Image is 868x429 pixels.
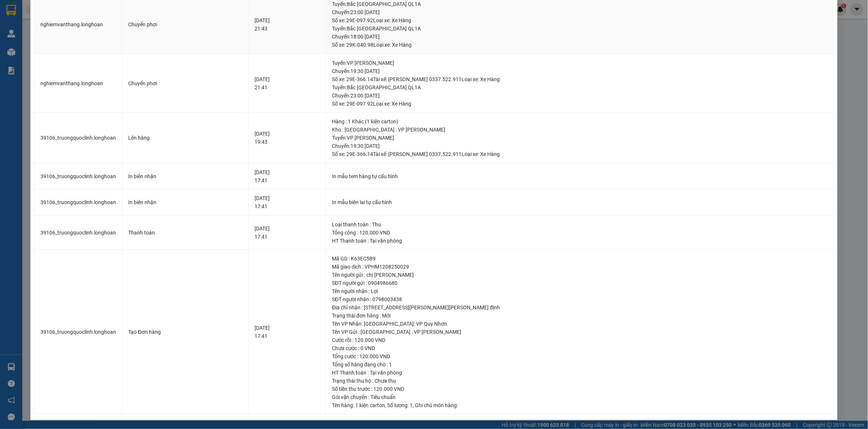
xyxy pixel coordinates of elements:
div: Tên người nhận : Lợi [332,287,828,295]
div: Chuyển phơi [128,20,243,29]
div: Trạng thái đơn hàng : Mới [332,312,828,320]
div: [DATE] 21:43 [255,16,320,33]
div: [DATE] 17:41 [255,324,320,340]
div: Chưa cước : 0 VND [332,344,828,352]
td: 39106_truongquoclinh.longhoan [34,250,122,415]
div: Tổng cộng : 120.000 VND [332,229,828,237]
td: 39106_truongquoclinh.longhoan [34,189,122,216]
div: Chuyển phơi [128,79,243,87]
div: Hàng : 1 Khác (1 kiện carton) [332,117,828,126]
div: Tuyến : Bắc [GEOGRAPHIC_DATA] QL1A Chuyến: 23:00 [DATE] Số xe: 29E-097.92 Loại xe: Xe Hàng [332,83,828,108]
div: Mã giao dịch : VPHM1208250029 [332,263,828,271]
div: Cước rồi : 120.000 VND [332,336,828,344]
td: 39106_truongquoclinh.longhoan [34,163,122,190]
div: Tuyến : VP [PERSON_NAME] Chuyến: 19:30 [DATE] Số xe: 29E-366.14 Tài xế: [PERSON_NAME] 0337.522.91... [332,59,828,83]
div: [DATE] 17:41 [255,225,320,241]
div: Tạo Đơn hàng [128,328,243,336]
div: Số tiền thu trước : 120.000 VND [332,385,828,393]
div: Địa chỉ nhận : [STREET_ADDRESS][PERSON_NAME][PERSON_NAME] định [332,303,828,312]
div: In mẫu tem hàng tự cấu hình [332,172,828,180]
span: 1 [410,402,413,408]
div: HT Thanh toán : Tại văn phòng [332,369,828,377]
div: In biên nhận [128,198,243,206]
div: Tổng số hàng đang chờ : 1 [332,360,828,369]
td: nghiemvanthang.longhoan [34,54,122,113]
div: SĐT người nhận : 0798003438 [332,295,828,303]
div: Loại thanh toán : Thu [332,220,828,229]
div: In biên nhận [128,172,243,180]
div: HT Thanh toán : Tại văn phòng [332,237,828,245]
div: Tên VP Nhận: [GEOGRAPHIC_DATA]: VP Quy Nhơn [332,320,828,328]
div: Thanh toán [128,229,243,237]
td: 39106_truongquoclinh.longhoan [34,216,122,250]
div: [DATE] 19:43 [255,130,320,146]
div: Trạng thái thu hộ : Chưa thu [332,377,828,385]
div: Tuyến : VP [PERSON_NAME] Chuyến: 19:30 [DATE] Số xe: 29E-366.14 Tài xế: [PERSON_NAME] 0337.522.91... [332,134,828,158]
div: Kho : [GEOGRAPHIC_DATA] : VP [PERSON_NAME] [332,126,828,134]
div: [DATE] 21:41 [255,75,320,92]
div: Mã GD : K63EC5B9 [332,255,828,263]
div: Tuyến : Bắc [GEOGRAPHIC_DATA] QL1A Chuyến: 18:00 [DATE] Số xe: 29K-040.98 Loại xe: Xe Hàng [332,24,828,49]
div: SĐT người gửi : 0904986680 [332,279,828,287]
div: Tổng cước : 120.000 VND [332,352,828,360]
div: Gói vận chuyển : Tiêu chuẩn [332,393,828,401]
div: [DATE] 17:41 [255,194,320,210]
div: Tên người gửi : chị [PERSON_NAME] [332,271,828,279]
div: Tên VP Gửi : [GEOGRAPHIC_DATA] : VP [PERSON_NAME] [332,328,828,336]
div: Lên hàng [128,134,243,142]
td: 39106_truongquoclinh.longhoan [34,113,122,163]
div: Tên hàng: , Số lượng: , Ghi chú món hàng: [332,401,828,409]
span: 1 kiện carton [355,402,385,408]
div: In mẫu biên lai tự cấu hình [332,198,828,206]
div: [DATE] 17:41 [255,168,320,184]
